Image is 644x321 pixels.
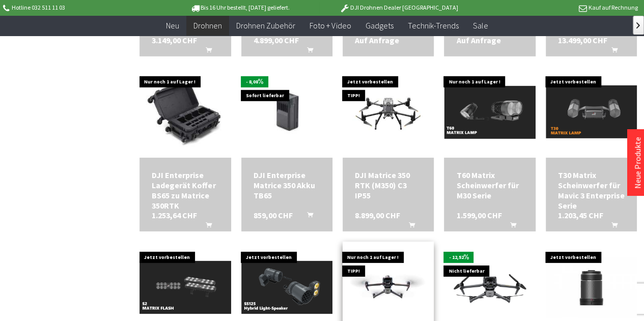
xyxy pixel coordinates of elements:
[152,35,197,45] span: 3.149,00 CHF
[166,20,179,31] span: Neu
[558,170,625,211] a: T30 Matrix Scheinwerfer für Mavic 3 Enterprise Serie 1.203,45 CHF In den Warenkorb
[302,15,358,36] a: Foto + Video
[558,170,625,211] div: T30 Matrix Scheinwerfer für Mavic 3 Enterprise Serie
[254,210,293,220] span: 859,00 CHF
[599,45,624,59] button: In den Warenkorb
[558,35,607,45] span: 13.499,00 CHF
[193,20,222,31] span: Drohnen
[358,15,400,36] a: Gadgets
[632,137,642,189] a: Neue Produkte
[159,15,186,36] a: Neu
[479,2,637,14] p: Kauf auf Rechnung
[319,2,478,14] p: DJI Drohnen Dealer [GEOGRAPHIC_DATA]
[599,220,624,234] button: In den Warenkorb
[343,86,434,138] img: DJI Matrice 350 RTK (M350) C3 IP55
[558,210,603,220] span: 1.203,45 CHF
[396,220,421,234] button: In den Warenkorb
[152,170,218,211] a: DJI Enterprise Ladegerät Koffer BS65 zu Matrice 350RTK 1.253,64 CHF In den Warenkorb
[152,170,218,211] div: DJI Enterprise Ladegerät Koffer BS65 zu Matrice 350RTK
[444,85,535,139] img: T60 Matrix Scheinwerfer für M30 Serie
[365,20,393,31] span: Gadgets
[254,170,320,200] div: DJI Enterprise Matrice 350 Akku TB65
[139,261,231,314] img: S2 Matrixstroboskop für Blaulichteinsätze für M30-300 Serie
[254,170,320,200] a: DJI Enterprise Matrice 350 Akku TB65 859,00 CHF In den Warenkorb
[456,170,523,200] a: T60 Matrix Scheinwerfer für M30 Serie 1.599,00 CHF In den Warenkorb
[456,210,501,220] span: 1.599,00 CHF
[456,170,523,200] div: T60 Matrix Scheinwerfer für M30 Serie
[310,20,351,31] span: Foto + Video
[193,45,218,59] button: In den Warenkorb
[236,20,295,31] span: Drohnen Zubehör
[241,76,332,149] img: DJI Enterprise Matrice 350 Akku TB65
[295,45,319,59] button: In den Warenkorb
[229,15,302,36] a: Drohnen Zubehör
[498,220,522,234] button: In den Warenkorb
[160,2,319,14] p: Bis 16 Uhr bestellt, [DATE] geliefert.
[295,210,319,223] button: In den Warenkorb
[546,85,637,138] img: T30 Matrix Scheinwerfer für Mavic 3 Enterprise Serie
[456,35,500,45] span: Auf Anfrage
[254,35,299,45] span: 4.899,00 CHF
[241,261,332,314] img: SS125 Hybrid Schweinwerfer und Lautsprecher für M30 Serie
[407,20,458,31] span: Technik-Trends
[400,15,465,36] a: Technik-Trends
[636,22,640,28] span: 
[355,170,422,200] div: DJI Matrice 350 RTK (M350) C3 IP55
[355,210,400,220] span: 8.899,00 CHF
[1,2,160,14] p: Hotline 032 511 11 03
[355,35,399,45] span: Auf Anfrage
[152,210,197,220] span: 1.253,64 CHF
[193,220,218,234] button: In den Warenkorb
[355,170,422,200] a: DJI Matrice 350 RTK (M350) C3 IP55 8.899,00 CHF In den Warenkorb
[444,262,535,313] img: DJI Mavic 3 Enterprise Thermal M3T
[546,257,637,318] img: DJI Enterprise Objektiv Zenmuse P1 DL-S 50 mm F2.8 ND ASPH V2
[465,15,495,36] a: Sale
[343,262,434,313] img: DJI Mavic 3 Enterprise Multispectral M3M EU/C2
[472,20,488,31] span: Sale
[139,76,231,149] img: DJI Enterprise Ladegerät Koffer BS65 zu Matrice 350RTK
[186,15,229,36] a: Drohnen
